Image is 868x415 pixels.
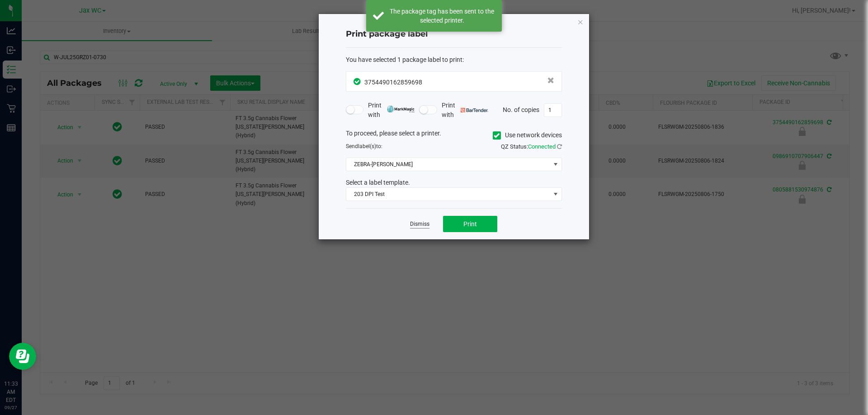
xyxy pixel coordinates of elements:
span: Print [463,220,477,228]
span: QZ Status: [501,143,562,150]
div: To proceed, please select a printer. [339,129,569,142]
span: Print with [442,101,488,120]
h4: Print package label [346,28,562,40]
iframe: Resource center [9,343,36,370]
a: Dismiss [410,220,429,228]
span: You have selected 1 package label to print [346,56,462,63]
span: In Sync [354,77,362,86]
span: 3754490162859698 [364,79,422,86]
img: bartender.png [461,108,488,112]
img: mark_magic_cybra.png [387,106,415,112]
span: ZEBRA-[PERSON_NAME] [346,158,550,171]
span: Send to: [346,143,382,149]
span: Print with [368,101,415,120]
div: Select a label template. [339,178,569,187]
button: Print [443,216,497,232]
span: Connected [528,143,556,150]
span: label(s) [358,143,376,149]
label: Use network devices [493,131,562,140]
span: 203 DPI Test [346,188,550,201]
div: The package tag has been sent to the selected printer. [389,7,495,25]
span: No. of copies [503,106,539,113]
div: : [346,55,562,65]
